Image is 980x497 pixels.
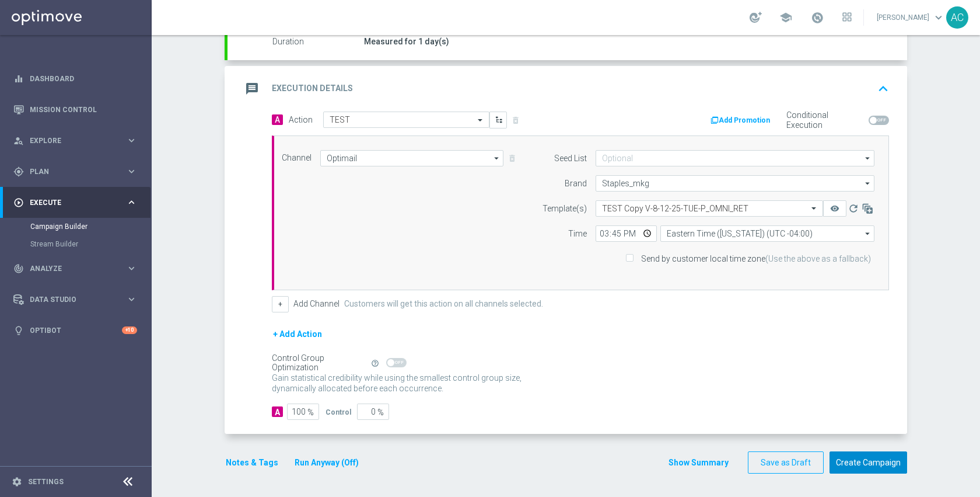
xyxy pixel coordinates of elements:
[242,78,262,99] i: message
[13,94,137,125] div: Mission Control
[862,176,874,191] i: arrow_drop_down
[873,78,893,100] button: keyboard_arrow_up
[225,456,279,470] button: Notes & Tags
[126,263,137,274] i: keyboard_arrow_right
[364,36,884,47] div: Measured for 1 day(s)
[126,294,137,305] i: keyboard_arrow_right
[862,226,874,241] i: arrow_drop_down
[30,315,122,346] a: Optibot
[13,166,24,177] i: gps_fixed
[13,295,138,304] button: Data Studio keyboard_arrow_right
[13,135,126,146] div: Explore
[13,263,24,274] i: track_changes
[765,254,871,263] span: (Use the above as a fallback)
[13,166,126,177] div: Plan
[637,253,871,264] label: Send by customer local time zone
[13,294,126,305] div: Data Studio
[377,408,384,418] span: %
[320,150,503,166] input: Select channel
[786,110,864,130] label: Conditional Execution
[829,451,907,474] button: Create Campaign
[596,150,874,166] input: Optional
[748,451,824,474] button: Save as Draft
[13,105,138,114] button: Mission Control
[554,154,587,164] label: Seed List
[30,222,121,231] a: Campaign Builder
[13,263,126,274] div: Analyze
[13,135,24,146] i: person_search
[876,9,946,26] a: [PERSON_NAME]keyboard_arrow_down
[596,175,874,192] input: Staples_mkg
[30,94,137,125] a: Mission Control
[848,203,859,214] i: refresh
[13,198,138,207] button: play_circle_outline Execute keyboard_arrow_right
[13,325,24,336] i: lightbulb
[874,80,892,98] i: keyboard_arrow_up
[596,200,823,217] ng-select: TEST Copy V-8-12-25-TUE-P_OMNI_RET
[344,299,543,309] label: Customers will get this action on all channels selected.
[30,239,121,249] a: Stream Builder
[709,114,774,127] button: Add Promotion
[30,63,137,94] a: Dashboard
[12,477,22,487] i: settings
[30,137,126,144] span: Explore
[13,136,138,145] button: person_search Explore keyboard_arrow_right
[13,63,137,94] div: Dashboard
[28,478,64,485] a: Settings
[293,299,339,309] label: Add Channel
[13,326,138,335] button: lightbulb Optibot +10
[272,327,323,342] button: + Add Action
[307,408,314,418] span: %
[272,114,283,125] span: A
[565,179,587,189] label: Brand
[13,74,24,84] i: equalizer
[13,197,24,208] i: play_circle_outline
[846,200,860,217] button: refresh
[126,197,137,208] i: keyboard_arrow_right
[126,166,137,177] i: keyboard_arrow_right
[13,167,138,176] button: gps_fixed Plan keyboard_arrow_right
[370,356,386,369] button: help_outline
[325,406,351,417] div: Control
[30,296,126,303] span: Data Studio
[862,151,874,166] i: arrow_drop_down
[242,78,893,100] div: message Execution Details keyboard_arrow_up
[272,37,364,47] label: Duration
[13,197,126,208] div: Execute
[272,353,370,373] div: Control Group Optimization
[30,168,126,175] span: Plan
[323,112,489,128] ng-select: TEST
[13,74,138,84] button: equalizer Dashboard
[30,235,150,253] div: Stream Builder
[30,218,150,235] div: Campaign Builder
[371,359,379,367] i: help_outline
[932,11,945,24] span: keyboard_arrow_down
[126,135,137,146] i: keyboard_arrow_right
[13,264,138,273] button: track_changes Analyze keyboard_arrow_right
[660,225,874,242] input: Eastern Time (New York) (UTC -04:00)
[946,6,968,29] div: AC
[30,265,126,272] span: Analyze
[779,11,792,24] span: school
[30,199,126,206] span: Execute
[668,456,729,470] button: Show Summary
[289,115,313,125] label: Action
[830,204,839,213] i: remove_red_eye
[272,83,353,94] h2: Execution Details
[272,406,283,417] div: A
[542,204,587,214] label: Template(s)
[272,296,289,312] button: +
[568,229,587,239] label: Time
[293,456,360,470] button: Run Anyway (Off)
[491,151,503,166] i: arrow_drop_down
[13,315,137,346] div: Optibot
[282,153,311,163] label: Channel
